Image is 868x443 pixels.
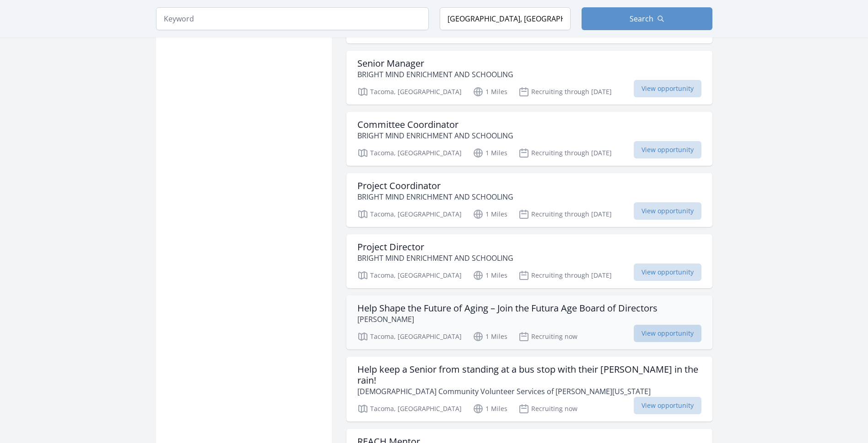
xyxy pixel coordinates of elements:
a: Senior Manager BRIGHT MIND ENRICHMENT AND SCHOOLING Tacoma, [GEOGRAPHIC_DATA] 1 Miles Recruiting ... [346,51,712,105]
p: Tacoma, [GEOGRAPHIC_DATA] [357,86,462,97]
span: View opportunity [634,325,701,342]
p: Recruiting through [DATE] [518,209,612,220]
h3: Help Shape the Future of Aging – Join the Futura Age Board of Directors [357,303,658,314]
span: View opportunity [634,202,701,220]
span: View opportunity [634,80,701,97]
p: 1 Miles [473,270,507,281]
h3: Senior Manager [357,58,513,69]
p: Recruiting now [518,331,577,342]
a: Help Shape the Future of Aging – Join the Futura Age Board of Directors [PERSON_NAME] Tacoma, [GE... [346,295,712,349]
span: Search [630,13,653,24]
p: [DEMOGRAPHIC_DATA] Community Volunteer Services of [PERSON_NAME][US_STATE] [357,386,701,397]
p: Tacoma, [GEOGRAPHIC_DATA] [357,148,462,158]
p: BRIGHT MIND ENRICHMENT AND SCHOOLING [357,130,513,141]
p: 1 Miles [473,86,507,97]
a: Committee Coordinator BRIGHT MIND ENRICHMENT AND SCHOOLING Tacoma, [GEOGRAPHIC_DATA] 1 Miles Recr... [346,112,712,166]
span: View opportunity [634,397,701,414]
input: Keyword [156,7,429,30]
p: BRIGHT MIND ENRICHMENT AND SCHOOLING [357,253,513,264]
p: Tacoma, [GEOGRAPHIC_DATA] [357,270,462,281]
p: [PERSON_NAME] [357,314,658,325]
p: BRIGHT MIND ENRICHMENT AND SCHOOLING [357,69,513,80]
p: Tacoma, [GEOGRAPHIC_DATA] [357,209,462,220]
p: Tacoma, [GEOGRAPHIC_DATA] [357,331,462,342]
h3: Project Coordinator [357,180,513,191]
h3: Project Director [357,242,513,253]
span: View opportunity [634,141,701,158]
h3: Help keep a Senior from standing at a bus stop with their [PERSON_NAME] in the rain! [357,364,701,386]
p: Recruiting through [DATE] [518,148,612,158]
p: Tacoma, [GEOGRAPHIC_DATA] [357,403,462,414]
a: Project Director BRIGHT MIND ENRICHMENT AND SCHOOLING Tacoma, [GEOGRAPHIC_DATA] 1 Miles Recruitin... [346,234,712,288]
a: Project Coordinator BRIGHT MIND ENRICHMENT AND SCHOOLING Tacoma, [GEOGRAPHIC_DATA] 1 Miles Recrui... [346,173,712,227]
p: Recruiting now [518,403,577,414]
p: Recruiting through [DATE] [518,86,612,97]
button: Search [582,7,712,30]
p: 1 Miles [473,148,507,158]
p: BRIGHT MIND ENRICHMENT AND SCHOOLING [357,191,513,202]
p: 1 Miles [473,331,507,342]
a: Help keep a Senior from standing at a bus stop with their [PERSON_NAME] in the rain! [DEMOGRAPHIC... [346,357,712,422]
input: Location [440,7,571,30]
span: View opportunity [634,264,701,281]
p: 1 Miles [473,403,507,414]
p: 1 Miles [473,209,507,220]
h3: Committee Coordinator [357,119,513,130]
p: Recruiting through [DATE] [518,270,612,281]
